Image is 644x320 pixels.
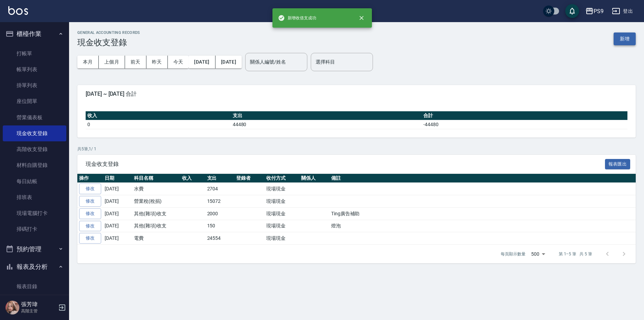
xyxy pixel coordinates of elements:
[528,245,548,263] div: 500
[3,294,66,310] a: 消費分析儀表板
[125,56,146,68] button: 前天
[501,251,526,257] p: 每頁顯示數量
[79,196,101,207] a: 修改
[205,232,235,245] td: 24554
[168,56,189,68] button: 今天
[189,56,215,68] button: [DATE]
[6,301,19,314] img: Person
[79,221,101,232] a: 修改
[329,174,636,183] th: 備註
[103,195,132,208] td: [DATE]
[103,220,132,232] td: [DATE]
[79,233,101,244] a: 修改
[329,207,636,220] td: Ting廣告補助
[205,174,235,183] th: 支出
[3,77,66,93] a: 掛單列表
[3,62,66,77] a: 帳單列表
[21,308,56,314] p: 高階主管
[265,195,299,208] td: 現場現金
[21,301,56,308] h5: 張芳瑋
[146,56,168,68] button: 昨天
[205,220,235,232] td: 150
[354,10,369,26] button: close
[86,91,627,97] span: [DATE] ~ [DATE] 合計
[103,232,132,245] td: [DATE]
[3,157,66,173] a: 材料自購登錄
[79,208,101,219] a: 修改
[3,279,66,294] a: 報表目錄
[3,205,66,221] a: 現場電腦打卡
[8,6,28,15] img: Logo
[299,174,329,183] th: 關係人
[3,25,66,43] button: 櫃檯作業
[234,174,265,183] th: 登錄者
[605,159,631,170] button: 報表匯出
[231,120,422,129] td: 44480
[77,30,140,35] h2: GENERAL ACCOUNTING RECORDS
[103,207,132,220] td: [DATE]
[605,160,631,167] a: 報表匯出
[3,240,66,258] button: 預約管理
[132,174,180,183] th: 科目名稱
[79,183,101,194] a: 修改
[614,35,636,42] a: 新增
[3,141,66,157] a: 高階收支登錄
[103,183,132,195] td: [DATE]
[3,173,66,189] a: 每日結帳
[265,174,299,183] th: 收付方式
[422,120,627,129] td: -44480
[3,93,66,109] a: 座位開單
[231,111,422,120] th: 支出
[205,195,235,208] td: 15072
[77,146,636,152] p: 共 5 筆, 1 / 1
[205,207,235,220] td: 2000
[132,183,180,195] td: 水費
[329,220,636,232] td: 燈泡
[132,232,180,245] td: 電費
[180,174,205,183] th: 收入
[132,195,180,208] td: 營業稅(稅捐)
[614,32,636,45] button: 新增
[265,207,299,220] td: 現場現金
[594,7,604,16] div: PS9
[265,183,299,195] td: 現場現金
[132,207,180,220] td: 其他(雜項)收支
[77,38,140,47] h3: 現金收支登錄
[86,111,231,120] th: 收入
[583,4,606,18] button: PS9
[565,4,579,18] button: save
[559,251,592,257] p: 第 1–5 筆 共 5 筆
[3,125,66,141] a: 現金收支登錄
[3,189,66,205] a: 排班表
[3,110,66,125] a: 營業儀表板
[265,232,299,245] td: 現場現金
[215,56,242,68] button: [DATE]
[77,174,103,183] th: 操作
[422,111,627,120] th: 合計
[265,220,299,232] td: 現場現金
[609,5,636,18] button: 登出
[132,220,180,232] td: 其他(雜項)收支
[86,120,231,129] td: 0
[103,174,132,183] th: 日期
[3,46,66,62] a: 打帳單
[3,258,66,276] button: 報表及分析
[86,161,605,168] span: 現金收支登錄
[205,183,235,195] td: 2704
[99,56,125,68] button: 上個月
[278,15,317,21] span: 新增收借支成功
[3,221,66,237] a: 掃碼打卡
[77,56,99,68] button: 本月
